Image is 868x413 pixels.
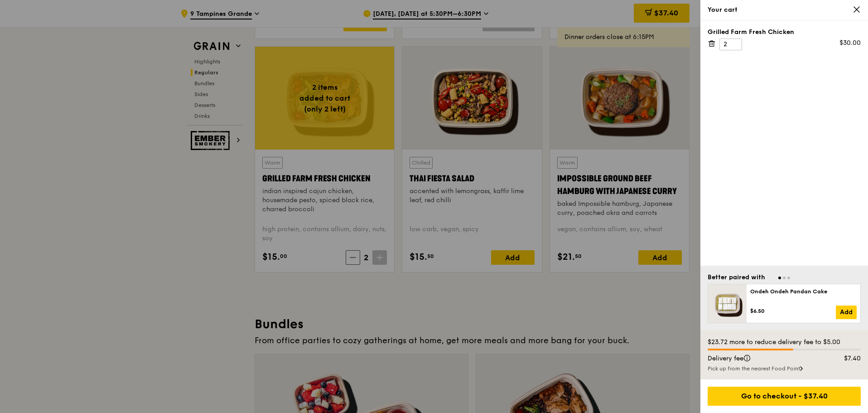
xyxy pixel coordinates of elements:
[708,387,861,406] div: Go to checkout - $37.40
[778,277,781,279] span: Go to slide 1
[839,39,861,48] div: $30.00
[825,354,867,363] div: $7.40
[750,307,836,315] div: $6.50
[836,306,857,319] a: Add
[708,338,861,347] div: $23.72 more to reduce delivery fee to $5.00
[787,277,790,279] span: Go to slide 3
[708,365,861,372] div: Pick up from the nearest Food Point
[708,5,861,15] div: Your cart
[708,273,765,282] div: Better paired with
[702,354,825,363] div: Delivery fee
[783,277,786,279] span: Go to slide 2
[708,28,861,37] div: Grilled Farm Fresh Chicken
[750,288,857,295] div: Ondeh Ondeh Pandan Cake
